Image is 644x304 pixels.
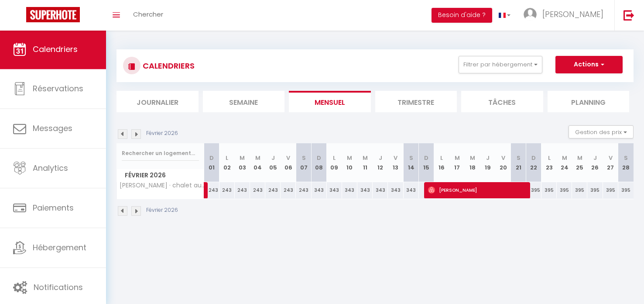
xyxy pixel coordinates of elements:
[404,182,419,198] div: 343
[524,8,537,21] img: ...
[465,143,480,182] th: 18
[404,143,419,182] th: 14
[363,154,368,162] abbr: M
[250,182,265,198] div: 243
[289,91,371,112] li: Mensuel
[603,182,618,198] div: 395
[455,154,460,162] abbr: M
[624,154,628,162] abbr: S
[203,91,285,112] li: Semaine
[271,154,275,162] abbr: J
[603,143,618,182] th: 27
[388,182,403,198] div: 343
[296,143,311,182] th: 07
[541,182,557,198] div: 395
[357,182,373,198] div: 343
[526,143,541,182] th: 22
[7,3,33,30] button: Ouvrir le widget de chat LiveChat
[419,143,434,182] th: 15
[517,154,521,162] abbr: S
[486,154,490,162] abbr: J
[548,91,630,112] li: Planning
[204,143,219,182] th: 01
[495,143,510,182] th: 20
[572,143,587,182] th: 25
[562,154,567,162] abbr: M
[226,154,228,162] abbr: L
[587,182,603,198] div: 395
[26,7,80,22] img: Super Booking
[531,154,536,162] abbr: D
[569,125,634,138] button: Gestion des prix
[33,44,78,55] span: Calendriers
[33,202,74,213] span: Paiements
[609,154,613,162] abbr: V
[593,154,597,162] abbr: J
[296,182,311,198] div: 243
[250,143,265,182] th: 04
[555,56,623,73] button: Actions
[373,143,388,182] th: 12
[327,182,342,198] div: 343
[440,154,443,162] abbr: L
[379,154,382,162] abbr: J
[434,143,449,182] th: 16
[118,182,206,189] span: [PERSON_NAME] · chalet aux pieds des pistes
[33,83,83,94] span: Réservations
[388,143,403,182] th: 13
[541,143,557,182] th: 23
[618,182,634,198] div: 395
[33,242,86,253] span: Hébergement
[347,154,352,162] abbr: M
[394,154,397,162] abbr: V
[209,154,214,162] abbr: D
[146,129,178,138] p: Février 2026
[219,143,235,182] th: 02
[542,9,603,20] span: [PERSON_NAME]
[140,56,195,76] h3: CALENDRIERS
[342,182,357,198] div: 343
[526,182,541,198] div: 395
[133,10,163,19] span: Chercher
[587,143,603,182] th: 26
[342,143,357,182] th: 10
[432,8,492,23] button: Besoin d'aide ?
[623,10,634,21] img: logout
[34,282,83,293] span: Notifications
[618,143,634,182] th: 28
[286,154,290,162] abbr: V
[146,206,178,214] p: Février 2026
[122,145,199,161] input: Rechercher un logement...
[255,154,260,162] abbr: M
[312,143,327,182] th: 08
[409,154,413,162] abbr: S
[327,143,342,182] th: 09
[116,91,199,112] li: Journalier
[117,169,204,182] span: Février 2026
[281,143,296,182] th: 06
[235,143,250,182] th: 03
[511,143,526,182] th: 21
[557,143,572,182] th: 24
[375,91,457,112] li: Trimestre
[204,182,219,198] div: 243
[357,143,373,182] th: 11
[461,91,543,112] li: Tâches
[33,162,68,173] span: Analytics
[33,123,72,134] span: Messages
[424,154,428,162] abbr: D
[219,182,235,198] div: 243
[557,182,572,198] div: 395
[317,154,321,162] abbr: D
[265,143,281,182] th: 05
[302,154,306,162] abbr: S
[548,154,551,162] abbr: L
[501,154,505,162] abbr: V
[459,56,542,73] button: Filtrer par hébergement
[281,182,296,198] div: 243
[428,182,525,198] span: [PERSON_NAME]
[265,182,281,198] div: 243
[373,182,388,198] div: 343
[572,182,587,198] div: 395
[235,182,250,198] div: 243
